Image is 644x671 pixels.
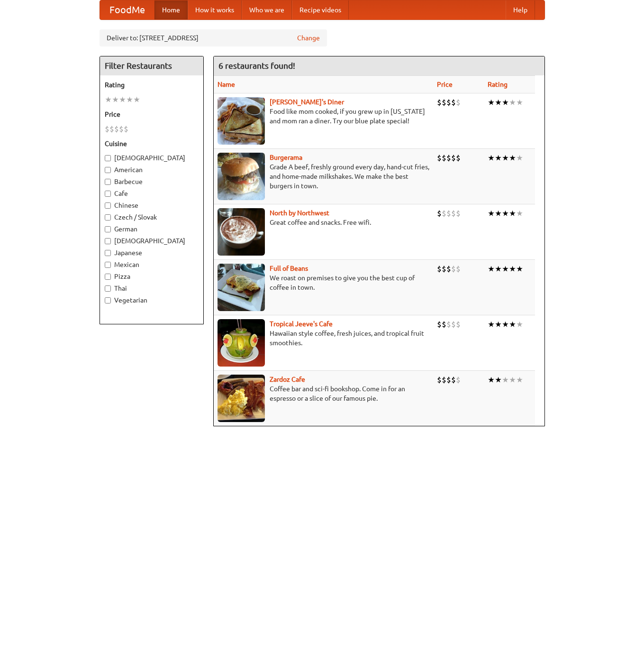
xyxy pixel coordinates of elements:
[105,124,109,134] li: $
[133,94,140,105] li: ★
[270,154,302,161] a: Burgerama
[509,375,516,385] li: ★
[502,208,509,219] li: ★
[456,97,461,108] li: $
[495,375,502,385] li: ★
[105,272,199,281] label: Pizza
[437,264,442,274] li: $
[105,177,199,186] label: Barbecue
[105,295,199,305] label: Vegetarian
[105,214,111,221] input: Czech / Slovak
[124,124,128,134] li: $
[488,319,495,330] li: ★
[502,264,509,274] li: ★
[126,94,133,105] li: ★
[446,319,451,330] li: $
[488,264,495,274] li: ★
[270,265,308,272] b: Full of Beans
[442,97,446,108] li: $
[451,97,456,108] li: $
[105,224,199,234] label: German
[105,165,199,175] label: American
[437,375,442,385] li: $
[119,94,126,105] li: ★
[509,319,516,330] li: ★
[218,218,429,227] p: Great coffee and snacks. Free wifi.
[105,94,112,105] li: ★
[451,375,456,385] li: $
[488,208,495,219] li: ★
[218,162,429,191] p: Grade A beef, freshly ground every day, hand-cut fries, and home-made milkshakes. We make the bes...
[509,97,516,108] li: ★
[456,264,461,274] li: $
[495,97,502,108] li: ★
[437,81,453,88] a: Price
[509,208,516,219] li: ★
[218,81,235,88] a: Name
[446,97,451,108] li: $
[516,264,523,274] li: ★
[516,153,523,163] li: ★
[270,376,305,383] a: Zardoz Cafe
[105,80,199,90] h5: Rating
[105,284,199,293] label: Thai
[242,0,292,19] a: Who we are
[502,319,509,330] li: ★
[488,97,495,108] li: ★
[105,153,199,163] label: [DEMOGRAPHIC_DATA]
[292,0,349,19] a: Recipe videos
[218,61,295,70] ng-pluralize: 6 restaurants found!
[109,124,114,134] li: $
[502,97,509,108] li: ★
[105,155,111,161] input: [DEMOGRAPHIC_DATA]
[218,153,265,200] img: burgerama.jpg
[105,248,199,257] label: Japanese
[154,0,188,19] a: Home
[451,208,456,219] li: $
[114,124,119,134] li: $
[446,375,451,385] li: $
[456,208,461,219] li: $
[516,319,523,330] li: ★
[516,208,523,219] li: ★
[270,209,329,217] a: North by Northwest
[495,319,502,330] li: ★
[105,236,199,246] label: [DEMOGRAPHIC_DATA]
[446,153,451,163] li: $
[502,375,509,385] li: ★
[495,208,502,219] li: ★
[451,319,456,330] li: $
[105,139,199,148] h5: Cuisine
[100,29,327,46] div: Deliver to: [STREET_ADDRESS]
[105,297,111,303] input: Vegetarian
[502,153,509,163] li: ★
[456,153,461,163] li: $
[442,264,446,274] li: $
[488,153,495,163] li: ★
[105,202,111,209] input: Chinese
[105,226,111,232] input: German
[442,319,446,330] li: $
[506,0,535,19] a: Help
[188,0,242,19] a: How it works
[446,208,451,219] li: $
[105,212,199,222] label: Czech / Slovak
[218,375,265,422] img: zardoz.jpg
[270,320,333,328] b: Tropical Jeeve's Cafe
[495,264,502,274] li: ★
[105,274,111,280] input: Pizza
[105,110,199,119] h5: Price
[218,319,265,367] img: jeeves.jpg
[442,153,446,163] li: $
[297,33,320,43] a: Change
[100,0,154,19] a: FoodMe
[495,153,502,163] li: ★
[218,273,429,292] p: We roast on premises to give you the best cup of coffee in town.
[509,264,516,274] li: ★
[112,94,119,105] li: ★
[442,208,446,219] li: $
[218,107,429,126] p: Food like mom cooked, if you grew up in [US_STATE] and mom ran a diner. Try our blue plate special!
[105,167,111,173] input: American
